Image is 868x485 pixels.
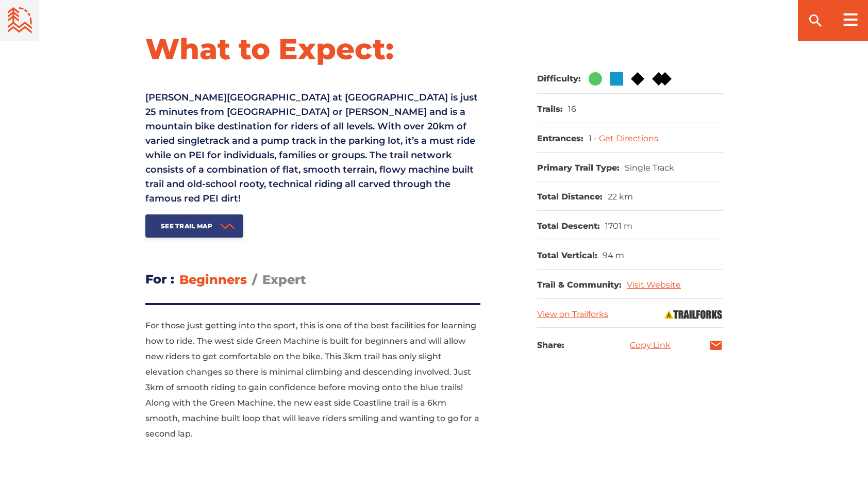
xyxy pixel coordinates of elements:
dt: Total Vertical: [537,250,597,261]
dd: Single Track [625,163,674,174]
dt: Total Descent: [537,221,600,232]
span: 1 [589,133,599,143]
dd: 1701 m [605,221,632,232]
span: Expert [262,272,306,287]
img: Double Black DIamond [652,72,672,86]
span: Beginners [179,272,247,287]
span: [PERSON_NAME][GEOGRAPHIC_DATA] at [GEOGRAPHIC_DATA] is just 25 minutes from [GEOGRAPHIC_DATA] or ... [145,92,478,204]
a: mail [709,339,723,352]
dt: Entrances: [537,133,583,144]
span: For those just getting into the sport, this is one of the best facilities for learning how to rid... [145,321,479,439]
dt: Trails: [537,104,563,115]
dt: Difficulty: [537,74,581,85]
span: See Trail Map [161,222,212,230]
dt: Primary Trail Type: [537,163,620,174]
dd: 94 m [603,250,624,261]
dt: Total Distance: [537,192,603,203]
img: Green Circle [589,72,602,86]
a: Visit Website [627,280,681,290]
img: Blue Square [610,72,623,86]
dt: Trail & Community: [537,280,622,291]
h3: Share: [537,338,564,353]
h3: For [145,269,174,290]
dd: 22 km [608,192,633,203]
h1: What to Expect: [145,31,480,67]
a: Get Directions [599,133,658,143]
img: Trailforks [663,309,723,320]
img: Black Diamond [631,72,644,86]
ion-icon: search [807,12,824,29]
a: Copy Link [630,341,671,349]
a: See Trail Map [145,214,243,238]
dd: 16 [568,104,576,115]
a: View on Trailforks [537,309,608,319]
